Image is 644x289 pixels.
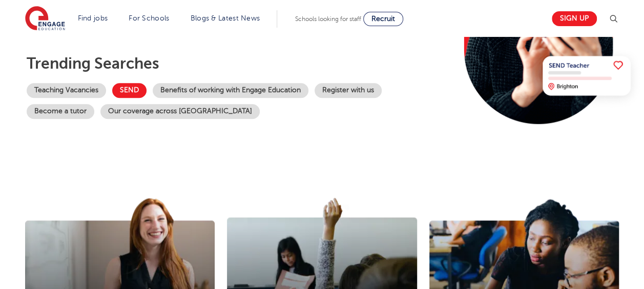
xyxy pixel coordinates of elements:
[112,83,147,98] a: SEND
[129,14,169,22] a: For Schools
[552,11,597,26] a: Sign up
[100,104,260,119] a: Our coverage across [GEOGRAPHIC_DATA]
[27,83,106,98] a: Teaching Vacancies
[191,14,260,22] a: Blogs & Latest News
[153,83,308,98] a: Benefits of working with Engage Education
[315,83,382,98] a: Register with us
[25,6,65,32] img: Engage Education
[363,12,403,26] a: Recruit
[78,14,108,22] a: Find jobs
[371,15,395,23] span: Recruit
[27,104,94,119] a: Become a tutor
[27,54,440,73] p: Trending searches
[295,15,361,23] span: Schools looking for staff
